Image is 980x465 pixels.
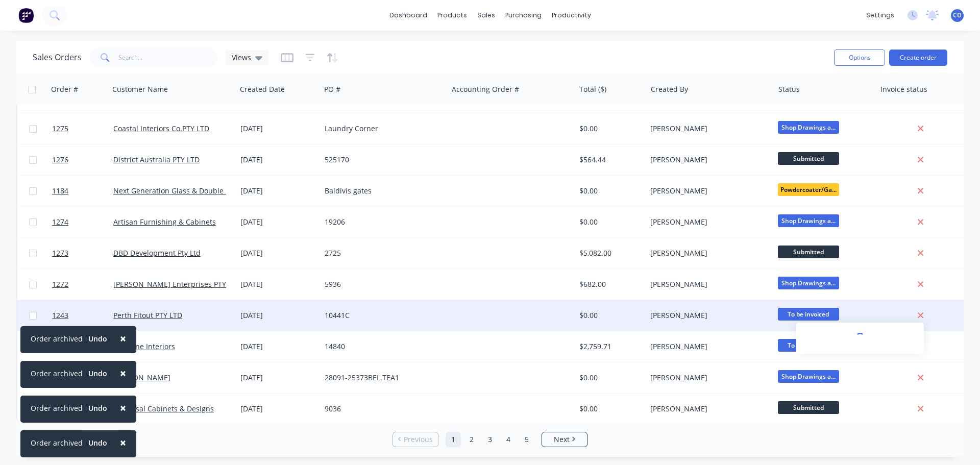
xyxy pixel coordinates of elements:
[120,435,126,450] span: ×
[240,279,316,289] div: [DATE]
[650,279,764,289] div: [PERSON_NAME]
[83,401,113,416] button: Undo
[650,248,764,258] div: [PERSON_NAME]
[834,50,885,66] button: Options
[83,366,113,381] button: Undo
[52,144,113,175] a: 1276
[325,186,438,196] div: Baldivis gates
[325,155,438,165] div: 525170
[452,84,519,94] div: Accounting Order #
[110,326,136,351] button: Close
[52,124,68,134] span: 1275
[579,124,639,134] div: $0.00
[861,8,899,23] div: settings
[778,84,800,94] div: Status
[52,207,113,237] a: 1274
[113,373,170,382] a: [PERSON_NAME]
[240,373,316,383] div: [DATE]
[778,152,839,165] span: Submitted
[240,404,316,414] div: [DATE]
[325,279,438,289] div: 5936
[52,113,113,144] a: 1275
[325,124,438,134] div: Laundry Corner
[579,404,639,414] div: $0.00
[52,279,68,289] span: 1272
[31,333,83,344] div: Order archived
[113,341,175,351] a: Frontline Interiors
[384,8,432,23] a: dashboard
[33,53,82,62] h1: Sales Orders
[120,366,126,380] span: ×
[880,84,927,94] div: Invoice status
[325,341,438,352] div: 14840
[325,310,438,321] div: 10441C
[778,246,839,258] span: Submitted
[240,341,316,352] div: [DATE]
[52,269,113,300] a: 1272
[110,396,136,420] button: Close
[240,84,285,94] div: Created Date
[325,248,438,258] div: 2725
[83,435,113,451] button: Undo
[52,310,68,321] span: 1243
[113,248,201,258] a: DBD Development Pty Ltd
[953,11,962,20] span: CD
[113,310,182,320] a: Perth Fitout PTY LTD
[113,217,216,227] a: Artisan Furnishing & Cabinets
[650,217,764,227] div: [PERSON_NAME]
[240,124,316,134] div: [DATE]
[432,8,472,23] div: products
[51,84,78,94] div: Order #
[464,432,479,447] a: Page 2
[778,339,839,352] span: To be invoiced
[52,217,68,227] span: 1274
[501,432,516,447] a: Page 4
[650,341,764,352] div: [PERSON_NAME]
[554,434,570,445] span: Next
[31,368,83,379] div: Order archived
[542,434,587,445] a: Next page
[579,341,639,352] div: $2,759.71
[240,186,316,196] div: [DATE]
[650,404,764,414] div: [PERSON_NAME]
[240,217,316,227] div: [DATE]
[579,155,639,165] div: $564.44
[325,217,438,227] div: 19206
[388,432,592,447] ul: Pagination
[651,84,688,94] div: Created By
[446,432,461,447] a: Page 1 is your current page
[519,432,534,447] a: Page 5
[579,279,639,289] div: $682.00
[325,373,438,383] div: 28091-25373BEL.TEA1
[52,176,113,206] a: 1184
[113,279,241,289] a: [PERSON_NAME] Enterprises PTY LTD
[547,8,596,23] div: productivity
[113,404,214,413] a: Universal Cabinets & Designs
[500,8,547,23] div: purchasing
[52,155,68,165] span: 1276
[31,403,83,413] div: Order archived
[482,432,498,447] a: Page 3
[778,370,839,383] span: Shop Drawings a...
[778,183,839,196] span: Powdercoater/Ga...
[778,277,839,289] span: Shop Drawings a...
[240,248,316,258] div: [DATE]
[110,361,136,385] button: Close
[579,373,639,383] div: $0.00
[404,434,433,445] span: Previous
[579,186,639,196] div: $0.00
[120,331,126,346] span: ×
[778,121,839,134] span: Shop Drawings a...
[52,238,113,268] a: 1273
[472,8,500,23] div: sales
[889,50,947,66] button: Create order
[778,308,839,321] span: To be invoiced
[579,248,639,258] div: $5,082.00
[778,214,839,227] span: Shop Drawings a...
[18,8,34,23] img: Factory
[650,186,764,196] div: [PERSON_NAME]
[650,310,764,321] div: [PERSON_NAME]
[579,310,639,321] div: $0.00
[393,434,438,445] a: Previous page
[52,186,68,196] span: 1184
